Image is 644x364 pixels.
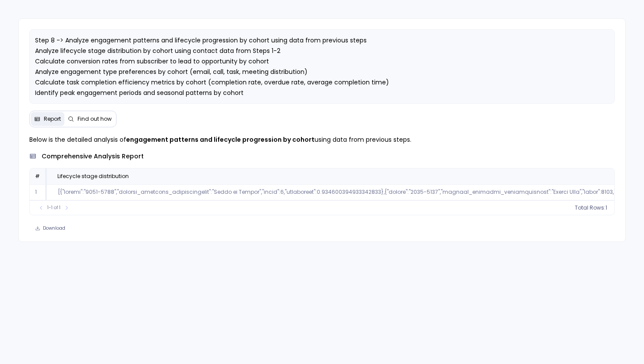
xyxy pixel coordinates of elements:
span: 1 [605,204,607,211]
td: 1 [30,184,47,200]
p: Below is the detailed analysis of using data from previous steps. [29,134,615,145]
span: comprehensive analysis report [42,152,144,161]
span: Lifecycle stage distribution [57,173,129,180]
span: Report [44,115,61,122]
span: # [35,172,40,180]
span: Find out how [78,115,112,122]
button: Report [31,112,64,126]
strong: engagement patterns and lifecycle progression by cohort [126,135,315,144]
button: Find out how [64,112,115,126]
span: 1-1 of 1 [47,204,60,211]
button: Download [29,222,71,234]
span: Step 8 -> Analyze engagement patterns and lifecycle progression by cohort using data from previou... [35,36,389,108]
span: Download [43,225,65,231]
span: Total Rows: [575,204,605,211]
